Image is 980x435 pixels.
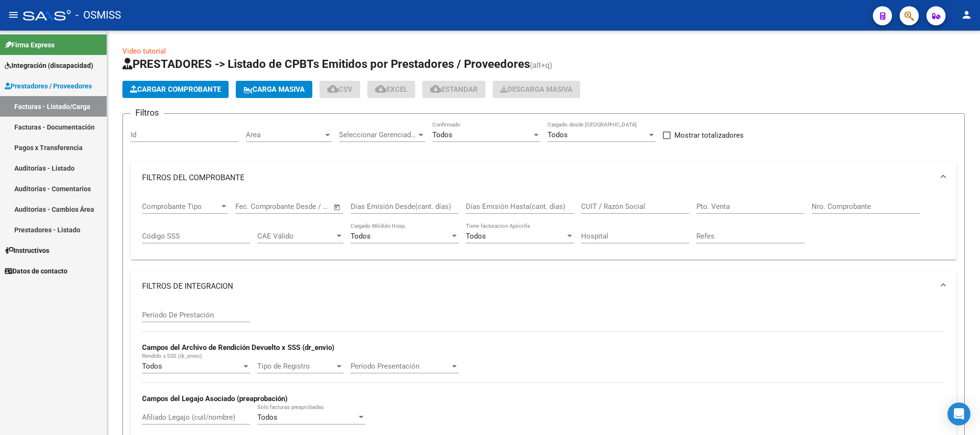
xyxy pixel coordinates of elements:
[961,9,972,21] mat-icon: person
[367,81,415,98] button: EXCEL
[432,130,452,139] span: Todos
[351,232,371,240] span: Todos
[327,85,352,94] span: CSV
[5,40,55,50] span: Firma Express
[5,60,93,71] span: Integración (discapacidad)
[947,402,970,425] div: Open Intercom Messenger
[122,81,229,98] button: Cargar Comprobante
[243,85,305,94] span: Carga Masiva
[76,5,121,26] span: - OSMISS
[493,81,580,98] app-download-masive: Descarga masiva de comprobantes (adjuntos)
[246,130,323,139] span: Area
[5,245,49,256] span: Instructivos
[500,85,573,94] span: Descarga Masiva
[530,61,552,70] span: (alt+q)
[257,232,335,240] span: CAE Válido
[131,106,164,120] h3: Filtros
[5,81,92,91] span: Prestadores / Proveedores
[430,83,441,95] mat-icon: cloud_download
[122,47,166,55] a: Video tutorial
[142,281,934,292] mat-panel-title: FILTROS DE INTEGRACION
[375,85,407,94] span: EXCEL
[131,163,957,193] mat-expansion-panel-header: FILTROS DEL COMPROBANTE
[8,9,19,21] mat-icon: menu
[142,343,334,352] strong: Campos del Archivo de Rendición Devuelto x SSS (dr_envio)
[351,362,450,370] span: Período Presentación
[257,413,277,422] span: Todos
[142,394,287,403] strong: Campos del Legajo Asociado (preaprobación)
[131,271,957,302] mat-expansion-panel-header: FILTROS DE INTEGRACION
[674,130,744,141] span: Mostrar totalizadores
[142,202,220,211] span: Comprobante Tipo
[332,202,343,213] button: Open calendar
[5,266,67,276] span: Datos de contacto
[319,81,360,98] button: CSV
[493,81,580,98] button: Descarga Masiva
[548,130,568,139] span: Todos
[327,83,339,95] mat-icon: cloud_download
[131,193,957,260] div: FILTROS DEL COMPROBANTE
[236,81,312,98] button: Carga Masiva
[275,202,321,211] input: End date
[257,362,335,370] span: Tipo de Registro
[430,85,478,94] span: Estandar
[422,81,485,98] button: Estandar
[130,85,221,94] span: Cargar Comprobante
[122,57,530,71] span: PRESTADORES -> Listado de CPBTs Emitidos por Prestadores / Proveedores
[466,232,486,240] span: Todos
[235,202,266,211] input: Start date
[339,130,417,139] span: Seleccionar Gerenciador
[375,83,386,95] mat-icon: cloud_download
[142,362,162,370] span: Todos
[142,173,934,183] mat-panel-title: FILTROS DEL COMPROBANTE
